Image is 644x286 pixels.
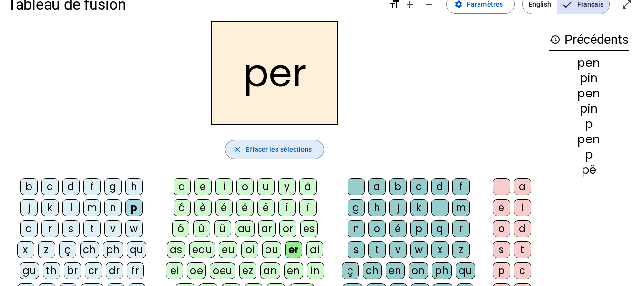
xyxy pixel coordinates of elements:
[431,199,449,216] div: l
[514,199,531,216] div: i
[258,220,276,237] div: ar
[236,199,254,216] div: ê
[41,199,59,216] div: k
[493,262,510,279] div: p
[410,220,428,237] div: p
[549,134,629,145] div: pen
[431,220,449,237] div: q
[342,262,359,279] div: ç
[83,199,101,216] div: m
[41,220,59,237] div: r
[493,220,510,237] div: o
[514,220,531,237] div: d
[452,241,470,258] div: z
[83,178,101,195] div: f
[389,199,407,216] div: j
[549,118,629,130] div: p
[300,220,318,237] div: es
[62,199,80,216] div: l
[306,241,323,258] div: ai
[85,262,102,279] div: cr
[62,220,80,237] div: s
[233,145,242,154] mat-icon: close
[410,199,428,216] div: k
[278,178,296,195] div: y
[285,241,302,258] div: er
[106,262,123,279] div: dr
[363,262,382,279] div: ch
[278,199,296,216] div: î
[166,262,183,279] div: ei
[431,178,449,195] div: d
[62,178,80,195] div: d
[368,199,386,216] div: h
[389,241,407,258] div: v
[127,262,144,279] div: fr
[549,149,629,160] div: p
[104,220,122,237] div: v
[389,178,407,195] div: b
[80,241,99,258] div: ch
[211,21,338,125] h2: per
[104,199,122,216] div: n
[59,241,76,258] div: ç
[239,262,256,279] div: ez
[514,241,531,258] div: t
[279,220,296,237] div: or
[257,199,275,216] div: ë
[125,178,143,195] div: h
[410,241,428,258] div: w
[20,199,38,216] div: j
[167,241,185,258] div: as
[174,199,191,216] div: â
[225,140,324,159] button: Effacer les sélections
[432,262,452,279] div: ph
[410,178,428,195] div: c
[368,241,386,258] div: t
[64,262,81,279] div: br
[452,199,470,216] div: m
[409,262,428,279] div: on
[257,178,275,195] div: u
[514,262,531,279] div: c
[368,220,386,237] div: o
[284,262,303,279] div: en
[235,220,255,237] div: au
[194,178,212,195] div: e
[187,262,206,279] div: oe
[348,220,365,237] div: n
[210,262,235,279] div: oeu
[514,178,531,195] div: a
[260,262,280,279] div: an
[452,220,470,237] div: r
[386,262,405,279] div: en
[41,178,59,195] div: c
[549,29,629,51] h3: Précédents
[189,241,215,258] div: eau
[104,178,122,195] div: g
[307,262,324,279] div: in
[17,241,34,258] div: x
[174,178,191,195] div: a
[38,241,55,258] div: z
[215,199,233,216] div: é
[549,34,561,45] mat-icon: history
[103,241,123,258] div: ph
[194,199,212,216] div: è
[549,103,629,115] div: pin
[299,199,317,216] div: ï
[83,220,101,237] div: t
[368,178,386,195] div: a
[172,220,189,237] div: ô
[245,144,312,155] span: Effacer les sélections
[20,262,39,279] div: gu
[20,178,38,195] div: b
[43,262,60,279] div: th
[219,241,237,258] div: eu
[125,220,143,237] div: w
[493,241,510,258] div: s
[549,57,629,69] div: pen
[549,73,629,84] div: pin
[127,241,146,258] div: qu
[452,178,470,195] div: f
